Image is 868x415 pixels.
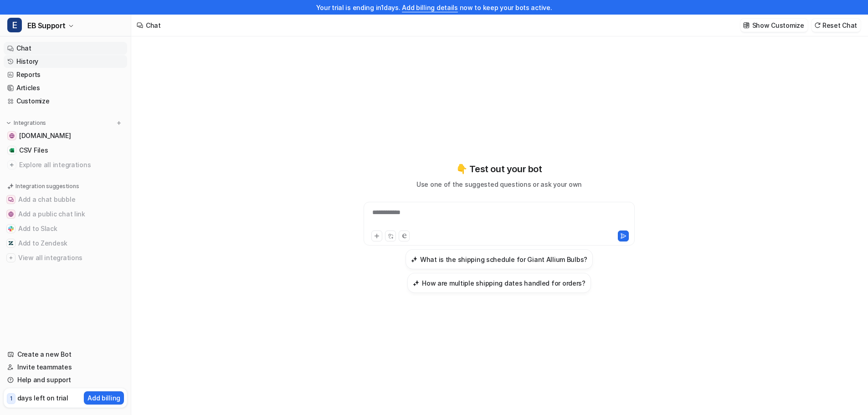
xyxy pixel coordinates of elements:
[8,226,14,231] img: Add to Slack
[19,146,48,155] span: CSV Files
[4,118,49,128] button: Integrations
[456,162,542,176] p: 👇 Test out your bot
[87,393,120,403] p: Add billing
[420,255,587,264] h3: What is the shipping schedule for Giant Allium Bulbs?
[743,22,750,29] img: customize
[146,20,161,30] div: Chat
[4,55,127,68] a: History
[27,19,66,32] span: EB Support
[413,280,419,287] img: How are multiple shipping dates handled for orders?
[4,207,127,221] button: Add a public chat linkAdd a public chat link
[8,241,14,246] img: Add to Zendesk
[14,119,46,127] p: Integrations
[402,4,458,11] a: Add billing details
[116,120,122,126] img: menu_add.svg
[4,129,127,142] a: www.edenbrothers.com[DOMAIN_NAME]
[4,251,127,265] button: View all integrationsView all integrations
[406,249,593,269] button: What is the shipping schedule for Giant Allium Bulbs?What is the shipping schedule for Giant Alli...
[812,19,861,32] button: Reset Chat
[4,221,127,236] button: Add to SlackAdd to Slack
[411,256,417,263] img: What is the shipping schedule for Giant Allium Bulbs?
[422,278,586,288] h3: How are multiple shipping dates handled for orders?
[4,236,127,251] button: Add to ZendeskAdd to Zendesk
[8,211,14,217] img: Add a public chat link
[7,160,16,169] img: explore all integrations
[4,144,127,157] a: CSV FilesCSV Files
[4,192,127,207] button: Add a chat bubbleAdd a chat bubble
[9,133,15,138] img: www.edenbrothers.com
[416,179,582,189] p: Use one of the suggested questions or ask your own
[4,348,127,361] a: Create a new Bot
[8,197,14,202] img: Add a chat bubble
[19,131,71,140] span: [DOMAIN_NAME]
[4,42,127,55] a: Chat
[10,395,12,403] p: 1
[407,273,591,293] button: How are multiple shipping dates handled for orders?How are multiple shipping dates handled for or...
[4,82,127,94] a: Articles
[17,393,68,403] p: days left on trial
[9,148,15,153] img: CSV Files
[7,18,22,32] span: E
[4,159,127,171] a: Explore all integrations
[4,68,127,81] a: Reports
[4,374,127,386] a: Help and support
[814,22,821,29] img: reset
[8,255,14,261] img: View all integrations
[84,391,124,405] button: Add billing
[4,361,127,374] a: Invite teammates
[4,95,127,108] a: Customize
[15,182,79,190] p: Integration suggestions
[19,158,123,172] span: Explore all integrations
[740,19,808,32] button: Show Customize
[752,20,804,30] p: Show Customize
[5,120,12,126] img: expand menu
